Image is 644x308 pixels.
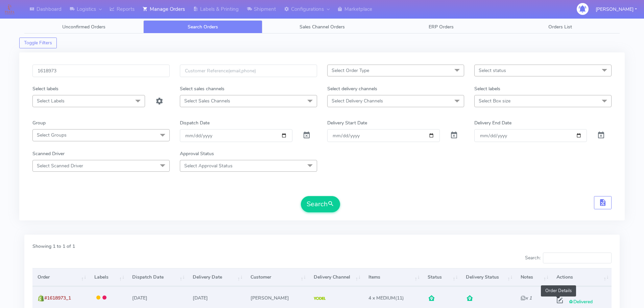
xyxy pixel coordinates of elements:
button: Toggle Filters [19,38,57,48]
span: Select Labels [37,98,65,104]
button: [PERSON_NAME] [591,2,642,16]
span: (11) [368,295,404,301]
span: ERP Orders [429,24,454,30]
label: Search: [525,253,612,263]
input: Search: [543,253,612,263]
span: Delivered [569,299,593,305]
i: x 1 [521,295,532,301]
img: shopify.png [38,295,44,302]
label: Select labels [474,85,500,92]
th: Delivery Date: activate to sort column ascending [188,268,245,286]
th: Items: activate to sort column ascending [363,268,423,286]
span: Unconfirmed Orders [62,24,105,30]
th: Actions: activate to sort column ascending [551,268,612,286]
label: Dispatch Date [180,119,210,126]
ul: Tabs [24,20,620,33]
span: Select Approval Status [184,163,233,169]
label: Delivery Start Date [327,119,367,126]
input: Order Id [32,65,170,77]
label: Delivery End Date [474,119,511,126]
label: Scanned Driver [32,150,65,157]
span: 4 x MEDIUM [368,295,395,301]
label: Select sales channels [180,85,224,92]
span: Select status [479,67,506,74]
span: Select Sales Channels [184,98,230,104]
th: Labels: activate to sort column ascending [89,268,127,286]
span: Sales Channel Orders [300,24,345,30]
th: Delivery Channel: activate to sort column ascending [309,268,363,286]
span: #1618973_1 [44,295,71,301]
th: Order: activate to sort column ascending [32,268,89,286]
input: Customer Reference(email,phone) [180,65,317,77]
span: Select Box size [479,98,510,104]
span: Select Delivery Channels [332,98,383,104]
label: Showing 1 to 1 of 1 [32,243,75,250]
span: Search Orders [188,24,218,30]
span: Select Groups [37,132,67,138]
span: Select Scanned Driver [37,163,83,169]
label: Approval Status [180,150,214,157]
label: Select delivery channels [327,85,377,92]
span: Select Order Type [332,67,369,74]
th: Status: activate to sort column ascending [423,268,461,286]
th: Notes: activate to sort column ascending [516,268,551,286]
th: Customer: activate to sort column ascending [245,268,309,286]
th: Dispatch Date: activate to sort column ascending [127,268,188,286]
th: Delivery Status: activate to sort column ascending [461,268,516,286]
button: Search [301,196,340,212]
label: Select labels [32,85,58,92]
span: Orders List [548,24,572,30]
label: Group [32,119,46,126]
img: Yodel [314,297,326,300]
